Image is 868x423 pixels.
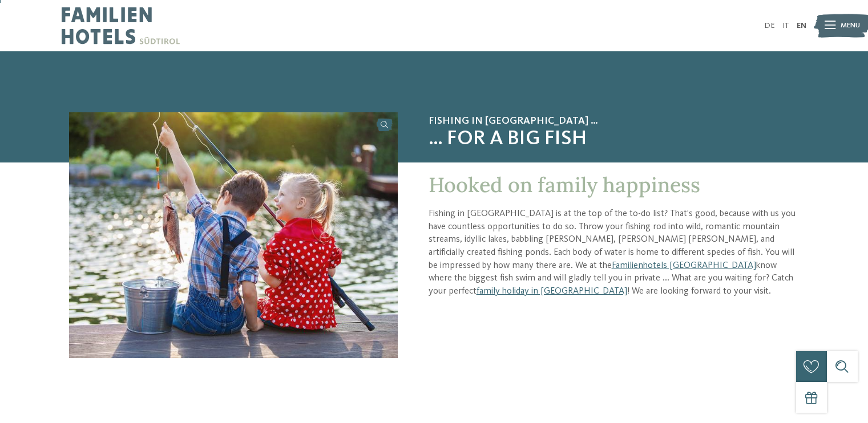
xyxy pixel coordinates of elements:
[612,261,756,270] a: Familienhotels [GEOGRAPHIC_DATA]
[429,127,799,152] span: … for a big fish
[69,112,398,358] img: Fishing in South Tyrol
[782,22,789,30] a: IT
[841,21,860,31] span: Menu
[477,287,627,296] a: family holiday in [GEOGRAPHIC_DATA]
[764,22,775,30] a: DE
[429,172,700,198] span: Hooked on family happiness
[797,22,806,30] a: EN
[429,208,799,298] p: Fishing in [GEOGRAPHIC_DATA] is at the top of the to-do list? That’s good, because with us you ha...
[429,115,799,128] span: Fishing in [GEOGRAPHIC_DATA] …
